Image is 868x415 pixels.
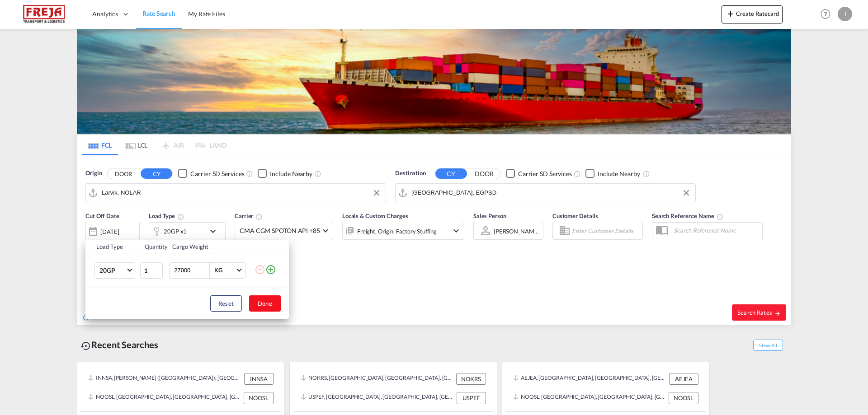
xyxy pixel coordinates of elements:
[210,295,242,312] button: Reset
[172,242,249,251] div: Cargo Weight
[214,266,222,274] div: KG
[255,264,265,275] md-icon: icon-minus-circle-outline
[140,262,163,279] input: Qty
[265,264,276,275] md-icon: icon-plus-circle-outline
[99,266,126,275] span: 20GP
[85,240,139,253] th: Load Type
[173,263,209,278] input: Enter Weight
[139,240,167,253] th: Quantity
[94,262,135,279] md-select: Choose: 20GP
[249,295,281,312] button: Done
